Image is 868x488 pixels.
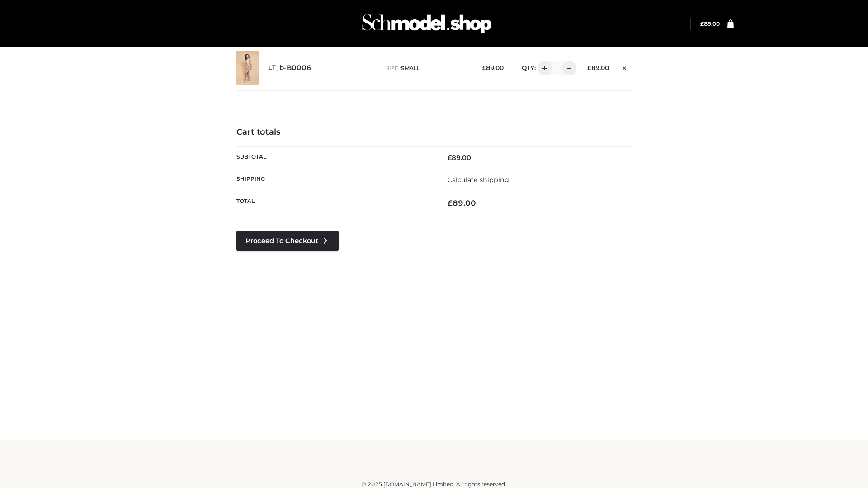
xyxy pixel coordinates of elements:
th: Shipping [236,169,434,191]
a: Proceed to Checkout [236,231,339,251]
a: £89.00 [700,20,720,27]
th: Subtotal [236,146,434,169]
bdi: 89.00 [587,64,609,71]
bdi: 89.00 [448,154,471,162]
p: size : [386,64,468,72]
span: £ [587,64,591,71]
img: LT_b-B0006 - SMALL [236,51,259,85]
h4: Cart totals [236,127,632,137]
a: LT_b-B0006 [268,64,311,72]
a: Calculate shipping [448,176,509,184]
a: Remove this item [618,61,632,73]
span: SMALL [401,65,420,71]
th: Total [236,191,434,215]
bdi: 89.00 [482,64,504,71]
div: QTY: [513,61,573,75]
span: £ [482,64,486,71]
span: £ [700,20,704,27]
bdi: 89.00 [448,198,476,207]
img: Schmodel Admin 964 [359,6,495,42]
bdi: 89.00 [700,20,720,27]
span: £ [448,154,452,162]
span: £ [448,198,453,207]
